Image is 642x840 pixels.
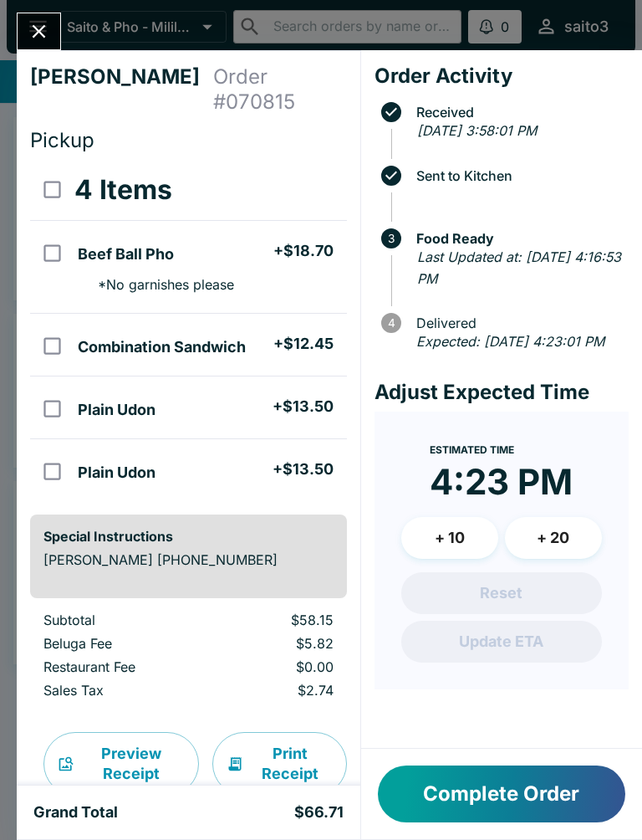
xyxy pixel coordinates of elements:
[43,658,198,675] p: Restaurant Fee
[273,397,334,417] h5: + $13.50
[225,682,334,699] p: $2.74
[294,802,344,822] h5: $66.71
[416,333,604,350] em: Expected: [DATE] 4:23:01 PM
[43,682,198,699] p: Sales Tax
[30,64,213,115] h4: [PERSON_NAME]
[30,128,94,152] span: Pickup
[378,766,625,822] button: Complete Order
[273,459,334,479] h5: + $13.50
[408,231,629,246] span: Food Ready
[213,64,347,115] h4: Order # 070815
[43,612,198,628] p: Subtotal
[18,13,60,49] button: Close
[408,168,629,183] span: Sent to Kitchen
[74,173,172,207] h3: 4 Items
[374,64,629,89] h4: Order Activity
[225,612,334,628] p: $58.15
[387,316,395,330] text: 4
[417,248,621,287] em: Last Updated at: [DATE] 4:16:53 PM
[388,232,395,245] text: 3
[212,732,347,796] button: Print Receipt
[43,732,199,796] button: Preview Receipt
[408,315,629,330] span: Delivered
[430,460,573,504] time: 4:23 PM
[78,400,155,420] h5: Plain Udon
[417,122,537,139] em: [DATE] 3:58:01 PM
[78,463,155,483] h5: Plain Udon
[273,334,334,354] h5: + $12.45
[408,105,629,120] span: Received
[225,635,334,652] p: $5.82
[374,380,629,405] h4: Adjust Expected Time
[78,244,174,264] h5: Beef Ball Pho
[43,528,334,545] h6: Special Instructions
[30,160,347,501] table: orders table
[43,551,334,568] p: [PERSON_NAME] [PHONE_NUMBER]
[30,612,347,705] table: orders table
[505,517,602,559] button: + 20
[401,517,498,559] button: + 10
[430,443,514,456] span: Estimated Time
[273,241,334,261] h5: + $18.70
[78,337,246,357] h5: Combination Sandwich
[33,802,118,822] h5: Grand Total
[43,635,198,652] p: Beluga Fee
[84,276,234,293] p: * No garnishes please
[225,658,334,675] p: $0.00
